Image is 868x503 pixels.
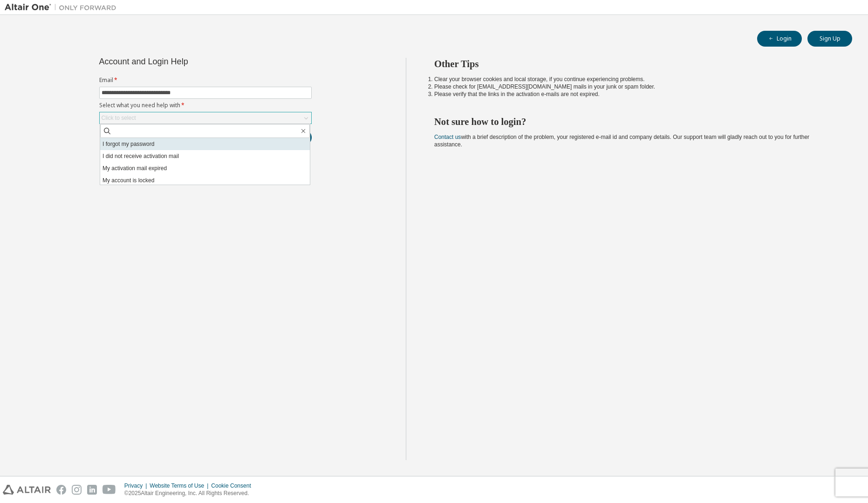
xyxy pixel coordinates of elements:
[5,3,121,12] img: Altair One
[87,485,97,495] img: linkedin.svg
[807,31,852,47] button: Sign Up
[99,76,312,84] label: Email
[434,134,461,140] a: Contact us
[102,114,136,122] div: Click to select
[3,485,51,495] img: altair_logo.svg
[757,31,802,47] button: Login
[99,102,312,109] label: Select what you need help with
[434,116,835,128] h2: Not sure how to login?
[124,489,257,497] p: © 2025 Altair Engineering, Inc. All Rights Reserved.
[434,83,835,90] li: Please check for [EMAIL_ADDRESS][DOMAIN_NAME] mails in your junk or spam folder.
[150,482,211,489] div: Website Terms of Use
[72,485,82,495] img: instagram.svg
[56,485,66,495] img: facebook.svg
[211,482,256,489] div: Cookie Consent
[434,76,835,83] li: Clear your browser cookies and local storage, if you continue experiencing problems.
[100,138,310,150] li: I forgot my password
[434,134,809,148] span: with a brief description of the problem, your registered e-mail id and company details. Our suppo...
[99,58,269,65] div: Account and Login Help
[434,90,835,98] li: Please verify that the links in the activation e-mails are not expired.
[100,112,311,124] div: Click to select
[434,58,835,70] h2: Other Tips
[124,482,150,489] div: Privacy
[103,485,116,495] img: youtube.svg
